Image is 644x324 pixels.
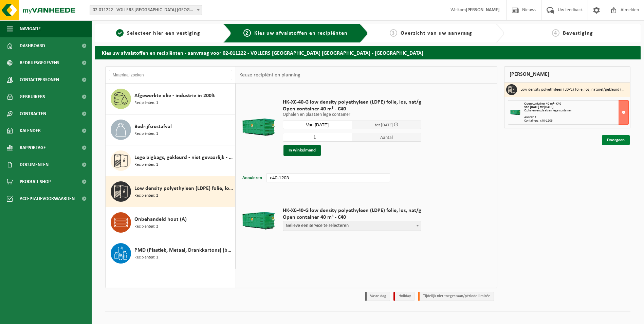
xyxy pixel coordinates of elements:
[524,102,561,106] span: Open container 40 m³ - C40
[283,145,321,156] button: In winkelmand
[106,84,236,114] button: Afgewerkte olie - industrie in 200lt Recipiënten: 1
[524,109,628,112] div: Ophalen en plaatsen lege container
[134,184,234,193] span: Low density polyethyleen (LDPE) folie, los, naturel/gekleurd (80/20)
[20,20,41,37] span: Navigatie
[20,122,41,139] span: Kalender
[20,105,46,122] span: Contracten
[283,112,421,117] p: Ophalen en plaatsen lege container
[393,292,415,301] li: Holiday
[20,88,45,105] span: Gebruikers
[134,162,158,168] span: Recipiënten: 1
[352,133,421,142] span: Aantal
[134,100,158,106] span: Recipiënten: 1
[283,214,421,221] span: Open container 40 m³ - C40
[106,176,236,207] button: Low density polyethyleen (LDPE) folie, los, naturel/gekleurd (80/20) Recipiënten: 2
[90,5,202,15] span: 02-011222 - VOLLERS BELGIUM NV - ANTWERPEN
[602,135,630,145] a: Doorgaan
[20,156,49,173] span: Documenten
[466,7,500,13] strong: [PERSON_NAME]
[283,106,421,112] span: Open container 40 m³ - C40
[134,123,172,131] span: Bedrijfsrestafval
[20,190,75,207] span: Acceptatievoorwaarden
[524,105,553,109] strong: Van [DATE] tot [DATE]
[283,207,421,214] span: HK-XC-40-G low density polyethyleen (LDPE) folie, los, nat/g
[365,292,390,301] li: Vaste dag
[375,123,393,127] span: tot [DATE]
[254,31,348,36] span: Kies uw afvalstoffen en recipiënten
[283,99,421,106] span: HK-XC-40-G low density polyethyleen (LDPE) folie, los, nat/g
[20,173,51,190] span: Product Shop
[283,221,421,231] span: Gelieve een service te selecteren
[401,31,472,36] span: Overzicht van uw aanvraag
[20,71,59,88] span: Contactpersonen
[20,139,46,156] span: Rapportage
[116,29,124,37] span: 1
[106,238,236,269] button: PMD (Plastiek, Metaal, Drankkartons) (bedrijven) Recipiënten: 1
[134,246,234,254] span: PMD (Plastiek, Metaal, Drankkartons) (bedrijven)
[106,145,236,176] button: Lege bigbags, gekleurd - niet gevaarlijk - los Recipiënten: 1
[134,92,215,100] span: Afgewerkte olie - industrie in 200lt
[20,37,45,54] span: Dashboard
[243,29,251,37] span: 2
[552,29,559,37] span: 4
[236,67,304,84] div: Keuze recipiënt en planning
[283,221,421,231] span: Gelieve een service te selecteren
[90,5,202,15] span: 02-011222 - VOLLERS BELGIUM NV - ANTWERPEN
[134,215,187,223] span: Onbehandeld hout (A)
[109,70,232,80] input: Materiaal zoeken
[134,193,158,199] span: Recipiënten: 2
[390,29,397,37] span: 3
[524,116,628,119] div: Aantal: 1
[98,29,218,37] a: 1Selecteer hier een vestiging
[242,173,263,183] button: Annuleren
[134,223,158,230] span: Recipiënten: 2
[95,46,641,59] h2: Kies uw afvalstoffen en recipiënten - aanvraag voor 02-011222 - VOLLERS [GEOGRAPHIC_DATA] [GEOGRA...
[524,119,628,123] div: Containers: c40-1203
[563,31,593,36] span: Bevestiging
[266,173,390,182] input: bv. C10-005
[504,66,630,83] div: [PERSON_NAME]
[283,121,352,129] input: Selecteer datum
[106,114,236,145] button: Bedrijfsrestafval Recipiënten: 1
[127,31,200,36] span: Selecteer hier een vestiging
[520,84,625,95] h3: Low density polyethyleen (LDPE) folie, los, naturel/gekleurd (80/20)
[134,131,158,137] span: Recipiënten: 1
[20,54,59,71] span: Bedrijfsgegevens
[106,207,236,238] button: Onbehandeld hout (A) Recipiënten: 2
[134,154,234,162] span: Lege bigbags, gekleurd - niet gevaarlijk - los
[418,292,494,301] li: Tijdelijk niet toegestaan/période limitée
[242,176,262,180] span: Annuleren
[134,254,158,261] span: Recipiënten: 1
